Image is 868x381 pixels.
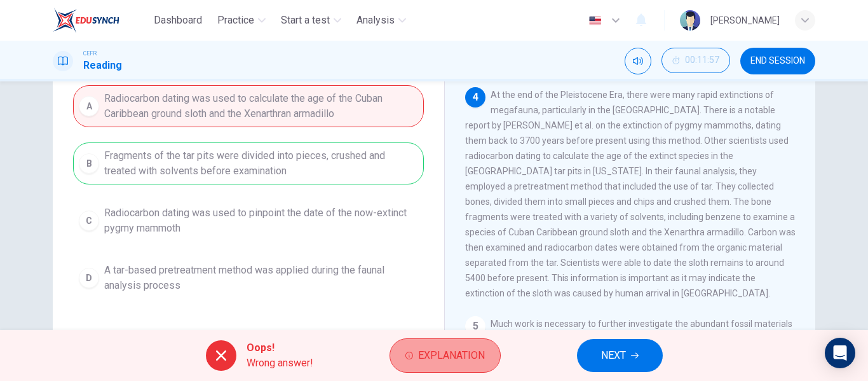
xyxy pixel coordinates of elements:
[217,13,254,28] span: Practice
[247,340,313,356] span: Oops!
[53,8,149,33] a: EduSynch logo
[281,13,330,28] span: Start a test
[587,16,603,25] img: en
[390,338,501,373] button: Explanation
[356,13,395,28] span: Analysis
[418,347,485,364] span: Explanation
[465,87,485,107] div: 4
[601,347,626,364] span: NEXT
[750,56,805,66] span: END SESSION
[83,49,97,58] span: CEFR
[465,316,485,336] div: 5
[710,13,780,28] div: [PERSON_NAME]
[577,339,663,372] button: NEXT
[661,48,730,73] button: 00:11:57
[625,48,651,74] div: Mute
[661,48,730,74] div: Hide
[83,58,122,73] h1: Reading
[53,8,119,33] img: EduSynch logo
[740,48,815,74] button: END SESSION
[149,9,207,32] button: Dashboard
[247,356,313,371] span: Wrong answer!
[685,55,719,66] span: 00:11:57
[680,10,700,31] img: Profile picture
[154,13,202,28] span: Dashboard
[212,9,271,32] button: Practice
[825,338,855,368] div: Open Intercom Messenger
[465,90,796,298] span: At the end of the Pleistocene Era, there were many rapid extinctions of megafauna, particularly i...
[276,9,346,32] button: Start a test
[351,9,411,32] button: Analysis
